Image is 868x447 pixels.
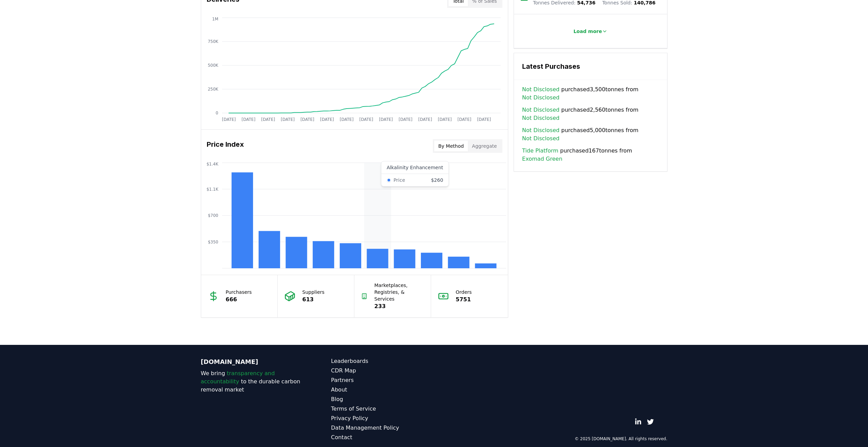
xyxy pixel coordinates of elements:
tspan: [DATE] [477,117,491,122]
p: Marketplaces, Registries, & Services [374,282,424,302]
a: About [331,386,434,394]
a: Partners [331,376,434,384]
tspan: [DATE] [300,117,314,122]
tspan: [DATE] [281,117,295,122]
a: Not Disclosed [522,85,560,94]
tspan: 500K [208,63,219,68]
tspan: [DATE] [398,117,412,122]
tspan: [DATE] [241,117,255,122]
a: Tide Platform [522,147,558,155]
span: purchased 3,500 tonnes from [522,85,659,102]
span: purchased 5,000 tonnes from [522,126,659,143]
span: purchased 167 tonnes from [522,147,659,163]
p: Load more [573,28,602,35]
button: By Method [434,141,468,151]
tspan: 750K [208,39,219,44]
a: Not Disclosed [522,94,560,102]
tspan: [DATE] [222,117,236,122]
p: Purchasers [226,289,252,296]
tspan: 0 [216,111,218,115]
a: Terms of Service [331,405,434,413]
tspan: $1.1K [206,187,219,192]
tspan: [DATE] [457,117,471,122]
a: Not Disclosed [522,126,560,134]
tspan: $1.4K [206,162,219,166]
a: Contact [331,433,434,442]
p: 233 [374,302,424,310]
a: LinkedIn [635,418,642,425]
tspan: [DATE] [340,117,354,122]
span: transparency and accountability [201,370,275,385]
tspan: [DATE] [418,117,432,122]
a: Privacy Policy [331,414,434,422]
h3: Price Index [207,139,244,153]
h3: Latest Purchases [522,61,659,71]
p: Orders [456,289,472,296]
p: 666 [226,296,252,304]
a: CDR Map [331,367,434,375]
button: Aggregate [468,141,501,151]
a: Exomad Green [522,155,562,163]
p: 5751 [456,296,472,304]
tspan: $350 [208,240,218,244]
tspan: 250K [208,87,219,92]
a: Not Disclosed [522,114,560,122]
p: We bring to the durable carbon removal market [201,369,304,394]
tspan: 1M [212,17,218,21]
p: Suppliers [302,289,324,296]
a: Twitter [647,418,654,425]
span: purchased 2,560 tonnes from [522,106,659,122]
tspan: [DATE] [320,117,334,122]
a: Leaderboards [331,357,434,365]
a: Not Disclosed [522,134,560,143]
a: Not Disclosed [522,106,560,114]
button: Load more [568,25,613,38]
a: Data Management Policy [331,424,434,432]
tspan: [DATE] [379,117,393,122]
tspan: [DATE] [438,117,452,122]
p: © 2025 [DOMAIN_NAME]. All rights reserved. [575,436,667,442]
a: Blog [331,395,434,403]
tspan: [DATE] [359,117,373,122]
tspan: [DATE] [261,117,275,122]
tspan: $700 [208,213,218,218]
p: [DOMAIN_NAME] [201,357,304,367]
p: 613 [302,296,324,304]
